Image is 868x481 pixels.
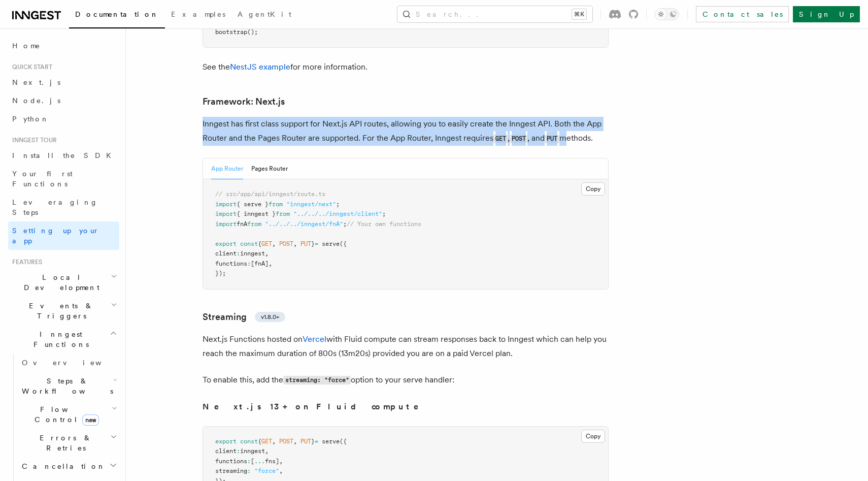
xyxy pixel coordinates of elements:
span: import [215,210,237,217]
button: Cancellation [18,457,119,475]
span: PUT [301,240,311,247]
span: , [272,438,276,445]
span: ({ [340,240,347,247]
a: Next.js [8,73,119,91]
button: Inngest Functions [8,325,119,354]
span: , [293,240,297,247]
span: Your first Functions [12,170,73,188]
span: : [247,458,251,465]
span: { [258,438,261,445]
button: Local Development [8,268,119,297]
code: POST [510,135,527,143]
span: client [215,250,237,257]
a: Documentation [69,3,165,28]
a: Contact sales [696,6,789,22]
span: POST [279,240,293,247]
span: import [215,201,237,208]
a: Install the SDK [8,146,119,165]
span: from [276,210,290,217]
p: To enable this, add the option to your serve handler: [203,373,609,388]
span: { [258,240,261,247]
span: // Your own functions [347,220,421,228]
a: NestJS example [230,62,290,72]
span: export [215,240,237,247]
span: Leveraging Steps [12,198,98,216]
span: : [247,467,251,474]
span: { inngest } [237,210,276,217]
span: fns] [265,458,279,465]
span: Home [12,41,41,51]
span: Cancellation [18,461,106,471]
span: import [215,220,237,228]
span: : [237,447,240,455]
button: Steps & Workflows [18,372,119,400]
a: Home [8,37,119,55]
span: Flow Control [18,404,112,425]
code: streaming: "force" [283,376,351,384]
span: Python [12,115,49,123]
a: Your first Functions [8,165,119,193]
span: inngest [240,447,265,455]
span: = [315,438,318,445]
span: GET [261,438,272,445]
span: Examples [171,10,225,18]
p: Inngest has first class support for Next.js API routes, allowing you to easily create the Inngest... [203,117,609,146]
a: Leveraging Steps [8,193,119,221]
span: Events & Triggers [8,301,111,321]
span: } [311,438,315,445]
span: inngest [240,250,265,257]
span: // src/app/api/inngest/route.ts [215,190,325,198]
span: serve [322,240,340,247]
a: AgentKit [231,3,297,27]
span: ; [336,201,340,208]
span: (); [247,28,258,36]
span: Errors & Retries [18,433,110,453]
a: Node.js [8,91,119,110]
button: Copy [581,430,605,443]
span: [fnA] [251,260,269,267]
span: , [293,438,297,445]
span: fnA [237,220,247,228]
span: export [215,438,237,445]
span: , [279,458,283,465]
span: { serve } [237,201,269,208]
a: Streamingv1.8.0+ [203,310,285,324]
span: : [247,260,251,267]
span: bootstrap [215,28,247,36]
span: Overview [22,359,126,367]
button: Copy [581,182,605,196]
a: Setting up your app [8,221,119,250]
span: const [240,240,258,247]
span: "../../../inngest/client" [293,210,382,217]
a: Examples [165,3,231,27]
span: ({ [340,438,347,445]
a: Vercel [303,334,326,344]
span: , [269,260,272,267]
span: Features [8,258,42,266]
span: Inngest tour [8,136,57,144]
span: , [265,250,269,257]
span: functions [215,260,247,267]
code: GET [493,135,508,143]
button: Errors & Retries [18,429,119,457]
p: Next.js Functions hosted on with Fluid compute can stream responses back to Inngest which can hel... [203,332,609,361]
span: serve [322,438,340,445]
code: PUT [545,135,559,143]
strong: Next.js 13+ on Fluid compute [203,402,433,411]
a: Overview [18,354,119,372]
span: ... [254,458,265,465]
span: streaming [215,467,247,474]
span: , [265,447,269,455]
span: new [82,414,99,426]
span: Inngest Functions [8,329,110,349]
span: [ [251,458,254,465]
span: functions [215,458,247,465]
span: Next.js [12,78,60,86]
a: Sign Up [793,6,860,22]
button: Flow Controlnew [18,400,119,429]
span: "../../../inngest/fnA" [265,220,343,228]
span: PUT [301,438,311,445]
span: ; [382,210,386,217]
span: Setting up your app [12,227,99,245]
button: App Router [211,158,243,179]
